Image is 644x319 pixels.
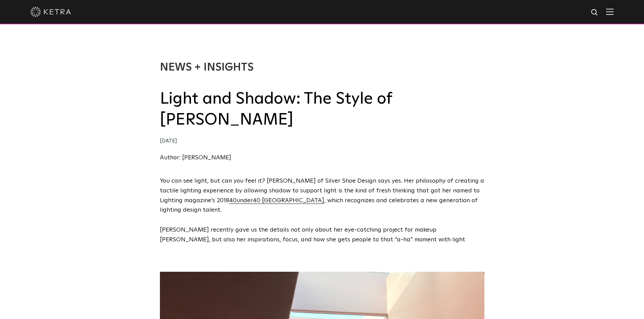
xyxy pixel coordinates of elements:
img: Hamburger%20Nav.svg [606,8,614,15]
a: News + Insights [160,62,254,73]
div: [DATE] [160,136,484,146]
p: You can see light, but can you feel it? [PERSON_NAME] of Silver Shoe Design says yes. Her philoso... [160,176,484,215]
a: Author: [PERSON_NAME] [160,155,231,161]
h2: Light and Shadow: The Style of [PERSON_NAME] [160,88,484,131]
p: [PERSON_NAME] recently gave us the details not only about her eye-catching project for makeup [PE... [160,225,484,245]
a: 40under40 [GEOGRAPHIC_DATA] [229,197,324,204]
img: ketra-logo-2019-white [30,7,71,17]
img: search icon [591,8,599,17]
